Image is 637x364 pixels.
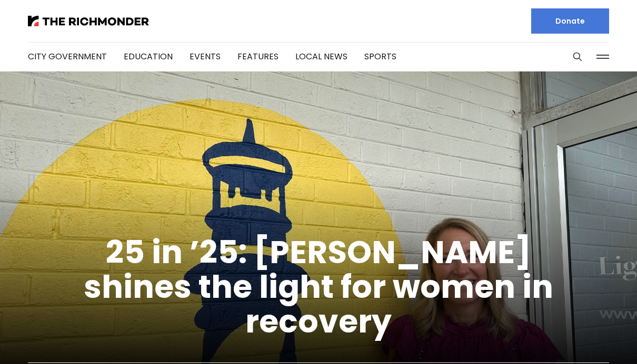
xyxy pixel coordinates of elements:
[295,50,347,63] a: Local News
[190,50,221,63] a: Events
[531,8,609,34] a: Donate
[582,313,637,364] iframe: portal-trigger
[28,16,149,26] img: The Richmonder
[570,49,585,65] button: Search this site
[237,50,278,63] a: Features
[84,230,553,344] a: 25 in ’25: [PERSON_NAME] shines the light for women in recovery
[364,50,396,63] a: Sports
[124,50,173,63] a: Education
[28,50,107,63] a: City Government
